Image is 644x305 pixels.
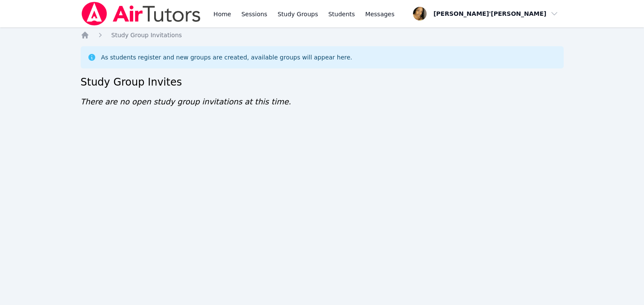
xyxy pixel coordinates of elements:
[81,97,291,106] span: There are no open study group invitations at this time.
[111,31,182,39] a: Study Group Invitations
[81,75,564,89] h2: Study Group Invites
[111,32,182,38] span: Study Group Invitations
[81,31,564,39] nav: Breadcrumb
[101,53,352,62] div: As students register and new groups are created, available groups will appear here.
[81,2,202,26] img: Air Tutors
[365,10,395,18] span: Messages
